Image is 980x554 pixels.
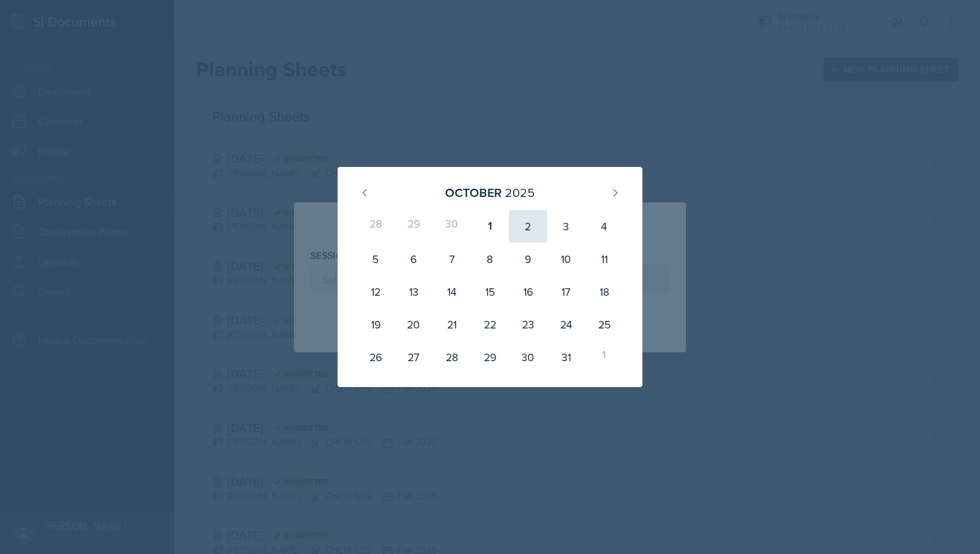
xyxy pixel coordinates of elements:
[585,210,623,243] div: 4
[471,308,509,341] div: 22
[585,275,623,308] div: 18
[433,275,471,308] div: 14
[395,210,433,243] div: 29
[433,308,471,341] div: 21
[471,341,509,373] div: 29
[509,341,547,373] div: 30
[433,210,471,243] div: 30
[547,210,585,243] div: 3
[509,308,547,341] div: 23
[433,341,471,373] div: 28
[547,308,585,341] div: 24
[357,210,395,243] div: 28
[357,275,395,308] div: 12
[585,341,623,373] div: 1
[471,275,509,308] div: 15
[395,308,433,341] div: 20
[395,275,433,308] div: 13
[505,183,535,202] div: 2025
[547,275,585,308] div: 17
[471,243,509,275] div: 8
[471,210,509,243] div: 1
[509,243,547,275] div: 9
[547,243,585,275] div: 10
[445,183,502,202] div: October
[357,308,395,341] div: 19
[509,210,547,243] div: 2
[585,308,623,341] div: 25
[357,341,395,373] div: 26
[357,243,395,275] div: 5
[433,243,471,275] div: 7
[395,341,433,373] div: 27
[395,243,433,275] div: 6
[509,275,547,308] div: 16
[547,341,585,373] div: 31
[585,243,623,275] div: 11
